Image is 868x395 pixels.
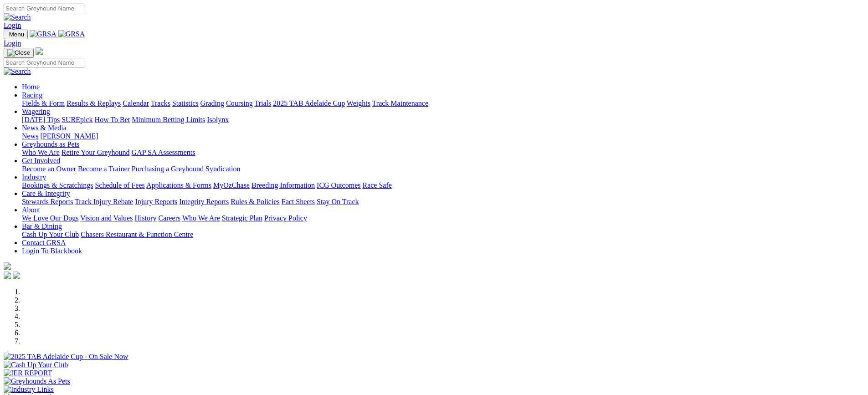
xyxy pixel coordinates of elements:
a: Chasers Restaurant & Function Centre [81,231,193,238]
a: GAP SA Assessments [132,149,195,156]
a: Fields & Form [22,99,65,107]
a: Schedule of Fees [95,181,144,189]
a: Coursing [226,99,253,107]
a: Careers [158,214,180,222]
a: Vision and Values [80,214,133,222]
a: Breeding Information [252,181,315,189]
a: [DATE] Tips [22,116,60,123]
a: Weights [347,99,370,107]
img: facebook.svg [4,272,11,279]
div: About [22,214,864,222]
a: Track Maintenance [372,99,428,107]
a: Login To Blackbook [22,247,82,255]
a: Strategic Plan [222,214,262,222]
a: Minimum Betting Limits [132,116,205,123]
a: Injury Reports [135,198,177,205]
a: News & Media [22,124,67,132]
a: Get Involved [22,157,60,164]
a: Bar & Dining [22,222,62,230]
div: Get Involved [22,165,864,173]
input: Search [4,4,84,13]
div: Bar & Dining [22,231,864,239]
a: Track Injury Rebate [75,198,133,205]
img: Search [4,13,31,21]
a: Racing [22,91,42,99]
img: logo-grsa-white.png [4,262,11,270]
img: Greyhounds As Pets [4,377,70,385]
a: Contact GRSA [22,239,66,246]
a: Fact Sheets [282,198,315,205]
a: Stay On Track [317,198,359,205]
a: Care & Integrity [22,190,70,197]
a: We Love Our Dogs [22,214,78,222]
a: Isolynx [207,116,229,123]
span: Menu [9,31,24,38]
div: Wagering [22,116,864,124]
a: Integrity Reports [179,198,229,205]
a: Home [22,83,40,91]
button: Toggle navigation [4,48,34,58]
a: Privacy Policy [264,214,307,222]
a: [PERSON_NAME] [40,132,98,140]
a: 2025 TAB Adelaide Cup [273,99,345,107]
a: Login [4,39,21,47]
a: Results & Replays [67,99,121,107]
a: Cash Up Your Club [22,231,79,238]
a: Grading [200,99,224,107]
div: News & Media [22,132,864,140]
a: Syndication [205,165,240,173]
img: logo-grsa-white.png [36,47,43,55]
a: Race Safe [362,181,391,189]
img: IER REPORT [4,369,52,377]
a: MyOzChase [213,181,250,189]
a: How To Bet [95,116,130,123]
a: History [134,214,156,222]
a: Tracks [151,99,170,107]
a: Wagering [22,108,50,115]
img: GRSA [58,30,85,38]
a: Become an Owner [22,165,76,173]
a: About [22,206,40,214]
a: Statistics [172,99,199,107]
a: Bookings & Scratchings [22,181,93,189]
img: Search [4,67,31,76]
a: Greyhounds as Pets [22,140,79,148]
a: Rules & Policies [231,198,280,205]
img: GRSA [30,30,56,38]
button: Toggle navigation [4,30,28,39]
a: Calendar [123,99,149,107]
a: Who We Are [22,149,60,156]
div: Industry [22,181,864,190]
a: ICG Outcomes [317,181,360,189]
input: Search [4,58,84,67]
a: News [22,132,38,140]
a: Applications & Forms [146,181,211,189]
div: Greyhounds as Pets [22,149,864,157]
img: Cash Up Your Club [4,361,68,369]
a: Retire Your Greyhound [62,149,130,156]
a: Login [4,21,21,29]
img: 2025 TAB Adelaide Cup - On Sale Now [4,353,128,361]
img: Industry Links [4,385,54,394]
img: Close [7,49,30,56]
a: SUREpick [62,116,92,123]
a: Purchasing a Greyhound [132,165,204,173]
a: Who We Are [182,214,220,222]
a: Trials [254,99,271,107]
div: Care & Integrity [22,198,864,206]
a: Become a Trainer [78,165,130,173]
a: Industry [22,173,46,181]
img: twitter.svg [13,272,20,279]
a: Stewards Reports [22,198,73,205]
div: Racing [22,99,864,108]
